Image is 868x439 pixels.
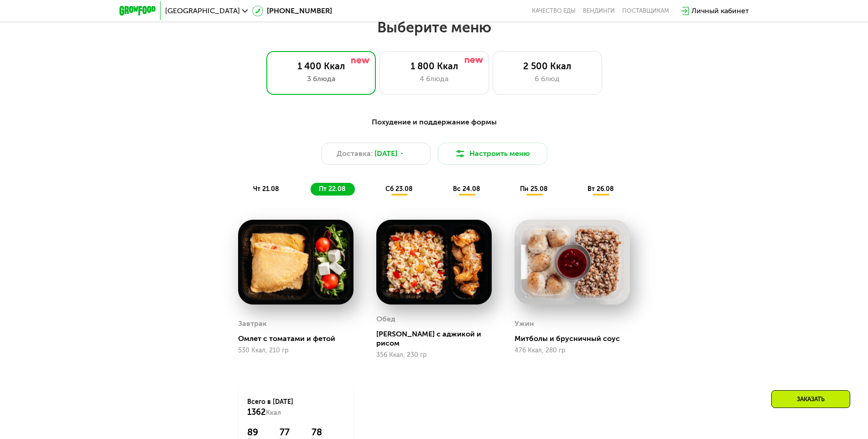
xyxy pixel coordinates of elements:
[587,185,614,193] span: вт 26.08
[376,351,492,359] div: 356 Ккал, 230 гр
[276,73,366,84] div: 3 блюда
[247,407,266,417] span: 1362
[376,312,395,326] div: Обед
[385,185,413,193] span: сб 23.08
[247,427,268,438] div: 89
[691,5,749,16] div: Личный кабинет
[280,427,300,438] div: 77
[337,148,373,159] span: Доставка:
[312,427,344,438] div: 78
[502,73,593,84] div: 6 блюд
[520,185,548,193] span: пн 25.08
[238,317,267,331] div: Завтрак
[438,143,547,165] button: Настроить меню
[252,5,332,16] a: [PHONE_NUMBER]
[622,7,669,15] div: поставщикам
[238,347,353,354] div: 530 Ккал, 210 гр
[376,330,499,348] div: [PERSON_NAME] с аджикой и рисом
[374,148,397,159] span: [DATE]
[164,117,704,128] div: Похудение и поддержание формы
[389,73,479,84] div: 4 блюда
[515,317,534,331] div: Ужин
[276,61,366,72] div: 1 400 Ккал
[583,7,615,15] a: Вендинги
[238,334,361,343] div: Омлет с томатами и фетой
[247,398,344,418] div: Всего в [DATE]
[515,347,630,354] div: 476 Ккал, 280 гр
[502,61,593,72] div: 2 500 Ккал
[532,7,576,15] a: Качество еды
[771,390,850,408] div: Заказать
[515,334,637,343] div: Митболы и брусничный соус
[389,61,479,72] div: 1 800 Ккал
[253,185,279,193] span: чт 21.08
[165,7,240,15] span: [GEOGRAPHIC_DATA]
[29,18,839,36] h2: Выберите меню
[319,185,346,193] span: пт 22.08
[266,409,281,417] span: Ккал
[453,185,480,193] span: вс 24.08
